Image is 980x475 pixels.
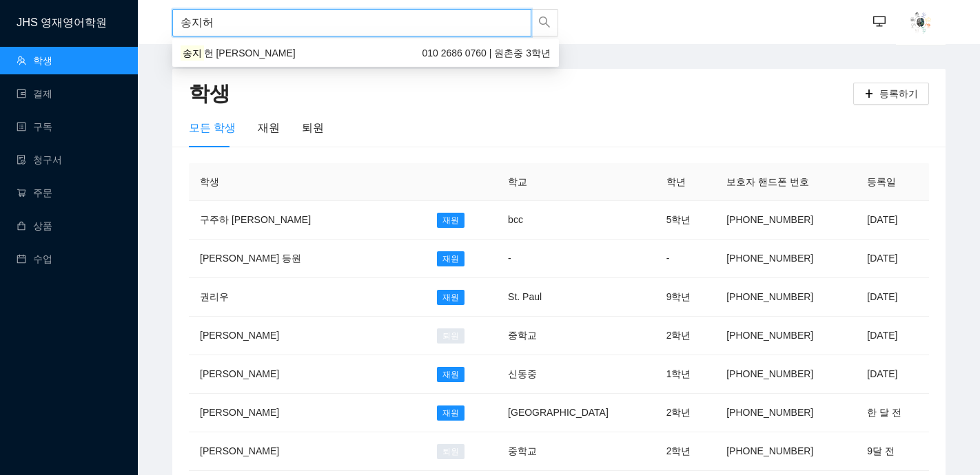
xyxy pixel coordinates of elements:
[715,240,856,278] td: [PHONE_NUMBER]
[189,80,853,108] h2: 학생
[17,220,52,231] a: shopping상품
[17,154,62,165] a: file-done청구서
[437,251,465,266] span: 재원
[17,121,52,132] a: profile구독
[715,278,856,317] td: [PHONE_NUMBER]
[497,394,655,432] td: [GEOGRAPHIC_DATA]
[655,394,716,432] td: 2학년
[655,432,716,471] td: 2학년
[437,444,465,459] span: 퇴원
[437,405,465,421] span: 재원
[497,278,655,317] td: St. Paul
[189,432,426,471] td: [PERSON_NAME]
[497,240,655,278] td: -
[172,9,531,36] input: 학생명 또는 보호자 핸드폰번호로 검색하세요
[17,55,52,66] a: team학생
[856,394,929,432] td: 한 달 전
[866,8,893,36] button: desktop
[655,163,716,201] th: 학년
[864,89,874,100] span: plus
[189,201,426,240] td: 구주하 [PERSON_NAME]
[258,119,280,136] div: 재원
[538,16,551,30] span: search
[497,163,655,201] th: 학교
[17,253,52,264] a: calendar수업
[655,317,716,355] td: 2학년
[856,317,929,355] td: [DATE]
[437,290,465,305] span: 재원
[189,163,426,201] th: 학생
[879,86,918,101] span: 등록하기
[17,187,52,198] a: shopping-cart주문
[715,163,856,201] th: 보호자 핸드폰 번호
[856,278,929,317] td: [DATE]
[17,88,52,99] a: wallet결제
[189,394,426,432] td: [PERSON_NAME]
[497,317,655,355] td: 중학교
[497,355,655,394] td: 신동중
[437,328,465,344] span: 퇴원
[437,213,465,228] span: 재원
[715,355,856,394] td: [PHONE_NUMBER]
[715,432,856,471] td: [PHONE_NUMBER]
[655,278,716,317] td: 9학년
[189,355,426,394] td: [PERSON_NAME]
[910,12,932,34] img: AAuE7mDoXpCatjYbFsrPngRLKPRV3HObE7Eyr2hcbN-bOg
[655,201,716,240] td: 5학년
[497,201,655,240] td: bcc
[655,355,716,394] td: 1학년
[856,201,929,240] td: [DATE]
[302,119,324,136] div: 퇴원
[189,240,426,278] td: [PERSON_NAME] 등원
[715,317,856,355] td: [PHONE_NUMBER]
[856,163,929,201] th: 등록일
[853,83,929,105] button: plus등록하기
[715,394,856,432] td: [PHONE_NUMBER]
[856,355,929,394] td: [DATE]
[873,15,886,30] span: desktop
[189,317,426,355] td: [PERSON_NAME]
[189,278,426,317] td: 권리우
[856,432,929,471] td: 9달 전
[715,201,856,240] td: [PHONE_NUMBER]
[655,240,716,278] td: -
[497,432,655,471] td: 중학교
[437,367,465,382] span: 재원
[856,240,929,278] td: [DATE]
[189,119,236,136] div: 모든 학생
[531,9,558,36] button: search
